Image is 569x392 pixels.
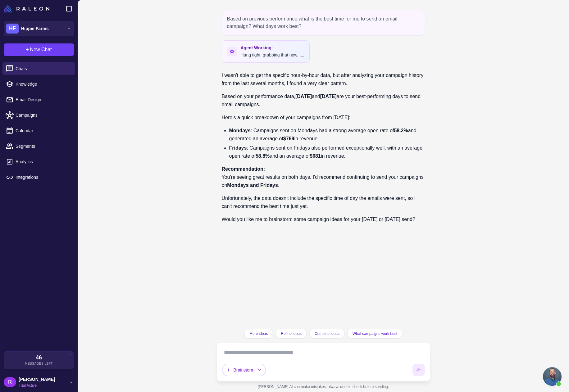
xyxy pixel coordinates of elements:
span: Calendar [16,127,70,134]
p: You're seeing great results on both days. I'd recommend continuing to send your campaigns on . [222,165,425,189]
img: Raleon Logo [4,5,49,12]
p: Here’s a quick breakdown of your campaigns from [DATE]: [222,114,425,122]
span: Chats [16,65,70,72]
a: Segments [2,140,75,153]
button: Brainstorm [222,364,266,376]
p: Would you like me to brainstorm some campaign ideas for your [DATE] or [DATE] send? [222,215,425,223]
div: Based on previous performance what is the best time for me to send an email campaign? What days w... [222,10,425,35]
span: Knowledge [16,81,70,88]
strong: Mondays and Fridays [227,182,278,188]
span: 46 [36,355,42,360]
strong: [DATE] [295,94,312,99]
span: + [26,46,29,53]
button: What campaigns work best [347,329,403,339]
button: More ideas [244,329,273,339]
strong: $681 [310,153,321,159]
span: Analytics [16,158,70,165]
span: More ideas [249,331,268,336]
div: HF [6,24,19,34]
span: Agent Working: [241,44,304,51]
span: Campaigns [16,112,70,119]
span: Email Design [16,96,70,103]
span: Integrations [16,174,70,181]
span: Messages Left [25,361,53,366]
span: Hippie Farms [21,25,49,32]
div: [PERSON_NAME] AI can make mistakes, always double check before sending. [217,381,430,392]
p: I wasn't able to get the specific hour-by-hour data, but after analyzing your campaign history fr... [222,71,425,88]
span: Combine ideas [315,331,339,336]
div: Open chat [543,367,562,386]
button: Combine ideas [309,329,345,339]
button: HFHippie Farms [4,21,74,36]
strong: [DATE] [320,94,337,99]
a: Chats [2,62,75,75]
strong: 58.8% [256,153,270,159]
a: Campaigns [2,109,75,122]
strong: Mondays [229,128,251,133]
span: [PERSON_NAME] [19,376,55,383]
button: Refine ideas [275,329,307,339]
a: Email Design [2,93,75,106]
a: Calendar [2,124,75,137]
span: Segments [16,143,70,150]
strong: Recommendation: [222,166,265,172]
span: Trial Active [19,383,55,388]
p: Unfortunately, the data doesn't include the specific time of day the emails were sent, so I can't... [222,194,425,210]
a: Integrations [2,171,75,184]
a: Raleon Logo [4,5,52,12]
a: Analytics [2,155,75,168]
strong: $769 [283,136,294,141]
li: : Campaigns sent on Fridays also performed exceptionally well, with an average open rate of and a... [229,144,425,160]
strong: Fridays [229,145,247,151]
button: +New Chat [4,43,74,56]
li: : Campaigns sent on Mondays had a strong average open rate of and generated an average of in reve... [229,127,425,143]
span: What campaigns work best [353,331,397,336]
p: Based on your performance data, and are your best-performing days to send email campaigns. [222,92,425,109]
span: New Chat [30,46,52,53]
span: Refine ideas [281,331,302,336]
a: Knowledge [2,78,75,91]
span: Hang tight, grabbing that now...... [241,52,304,57]
strong: 58.2% [394,128,408,133]
div: R [4,377,16,387]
